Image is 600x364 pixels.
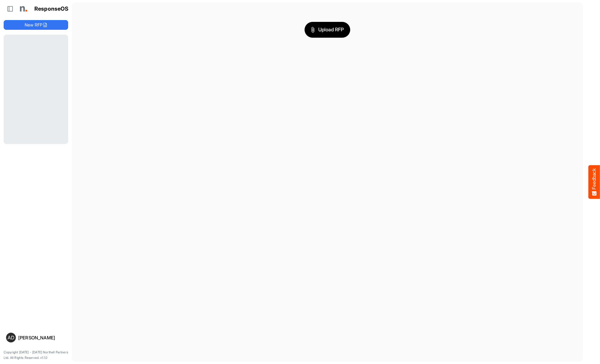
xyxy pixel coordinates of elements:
[18,335,66,340] div: [PERSON_NAME]
[305,22,350,38] button: Upload RFP
[4,35,68,144] div: Loading...
[34,6,69,12] h1: ResponseOS
[4,20,68,30] button: New RFP
[17,3,29,15] img: Northell
[8,335,14,340] span: AD
[311,26,344,34] span: Upload RFP
[4,350,68,360] p: Copyright [DATE] - [DATE] Northell Partners Ltd. All Rights Reserved. v1.1.0
[588,165,600,199] button: Feedback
